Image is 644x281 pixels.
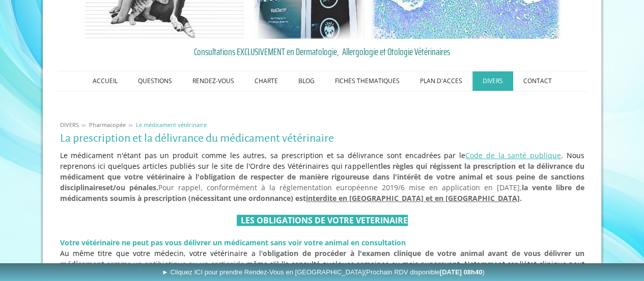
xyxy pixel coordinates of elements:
span: comme un antibiotique ou un corticoïde, [60,248,584,269]
strong: LES OBLIGATIONS DE VOTRE VETERINAIRE [241,215,408,226]
span: Pour rappel, conformément à la réglementation européenne 2019/6 mise en application en [DATE], [60,161,584,203]
a: interdite en [GEOGRAPHIC_DATA] et en [GEOGRAPHIC_DATA] [306,193,520,203]
a: DIVERS [472,71,513,91]
strong: les règles qui régissent la prescription et la délivrance du médicament que [60,161,584,182]
span: ► Cliquez ICI pour prendre Rendez-Vous en [GEOGRAPHIC_DATA] [162,268,485,276]
strong: Votre vétérinaire ne peut pas vous délivrer un médicament sans voir votre animal en consultation [60,238,406,247]
b: dans l'intérêt de votre animal et sous peine de sanctions [373,172,584,182]
a: Le médicament vétérinaire [133,121,209,129]
a: DIVERS [58,121,81,129]
span: Le médicament vétérinaire [136,121,207,129]
span: DIVERS [60,121,79,129]
a: Code de la santé publique [465,150,561,160]
b: [DATE] 08h40 [440,268,483,276]
span: . [306,193,522,203]
a: PLAN D'ACCES [410,71,472,91]
b: disciplinaires [60,183,106,192]
a: CHARTE [244,71,288,91]
span: (Prochain RDV disponible ) [364,268,485,276]
p: Le médicament n'étant pas un produit comme les autres, sa prescription et sa délivrance sont enca... [60,150,584,203]
strong: votre vétérinaire à l'obligation de respecter de manière rigoureuse [124,172,369,182]
a: RENDEZ-VOUS [182,71,244,91]
a: QUESTIONS [128,71,182,91]
strong: la vente libre de médicaments soumis à prescription (nécessitant une ordonnance) est [60,183,584,203]
a: Consultations EXCLUSIVEMENT en Dermatologie, Allergologie et Otologie Vétérinaires [60,44,584,59]
span: Au même titre que votre médecin, votre vétérinaire a l' même s'il l'a consulté quelques semaines ... [60,248,584,279]
a: FICHES THEMATIQUES [325,71,410,91]
b: et/ou pénales. [106,183,158,192]
a: CONTACT [513,71,562,91]
strong: obligation de procéder à l'examen clinique de votre animal avant de vous délivrer un médicament, [60,248,584,269]
a: Pharmacopée [87,121,128,129]
a: BLOG [288,71,325,91]
a: ACCUEIL [82,71,128,91]
span: Pharmacopée [89,121,126,129]
h1: La prescription et la délivrance du médicament vétérinaire [60,132,584,145]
